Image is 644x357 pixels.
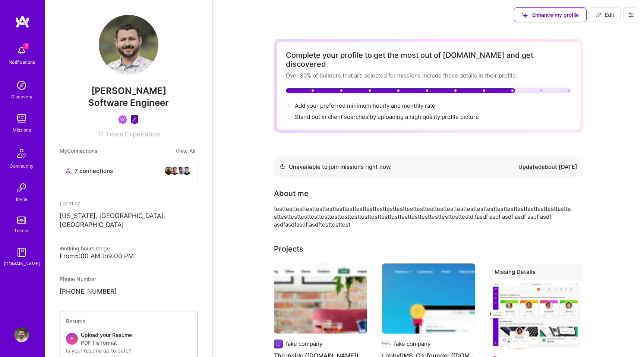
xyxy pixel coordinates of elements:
img: avatar [182,166,191,175]
div: Location [60,199,198,207]
div: +Upload your ResumePDF file format [66,331,191,347]
img: avatar [164,166,173,175]
span: Software Engineer [88,97,169,108]
img: Company logo [274,339,283,348]
img: LobbyPMS, Co-founder (lobbypms.com) [382,263,475,334]
img: A.Team [490,280,583,350]
img: avatar [170,166,179,175]
img: Company logo [382,339,391,348]
div: Tokens [14,227,29,234]
div: From 5:00 AM to 9:00 PM [60,252,198,260]
img: bell [14,43,29,58]
span: + [70,334,74,342]
div: Unavailable to join missions right now. [280,162,392,171]
span: PDF file format [81,339,132,347]
div: Discovery [11,93,32,101]
div: Upload your Resume [81,331,132,347]
div: Is your resume up to date? [66,347,191,354]
div: Stand out in client searches by uploading a high quality profile picture [295,113,479,121]
img: tokens [17,217,26,224]
button: Edit [590,7,621,22]
span: Edit [596,11,614,19]
span: 7 [23,43,29,49]
span: 11 [97,130,103,138]
div: About me [274,188,309,199]
div: testtesttesttesttesttesttesttesttesttesttesttesttesttesttesttesttesttesttesttesttesttesttesttestt... [274,205,572,228]
span: [PERSON_NAME] [60,85,198,97]
i: icon Collaborator [66,168,72,174]
div: Invite [16,195,28,203]
div: fake company [286,340,322,348]
img: The Inside (theinside.com) [274,263,367,334]
img: Availability [280,164,286,170]
img: Product Design Guild [130,115,139,124]
img: logo [15,15,30,28]
a: User Avatar [12,327,31,342]
div: Notifications [9,58,35,66]
div: Missions [13,126,31,134]
img: avatar [176,166,185,175]
div: Complete your profile to get the most out of [DOMAIN_NAME] and get discovered [286,51,571,69]
button: View All [173,147,198,155]
i: icon SuggestedTeams [522,12,528,18]
div: [DOMAIN_NAME] [4,260,40,268]
img: Been on Mission [118,115,127,124]
span: Enhance my profile [522,11,579,19]
div: Updated about [DATE] [518,162,577,171]
img: Invite [14,180,29,195]
span: Working hours range [60,245,110,252]
img: User Avatar [14,327,29,342]
button: Enhance my profile [514,7,587,22]
span: Add your preferred minimum hourly and monthly rate [295,102,435,109]
span: Years Experience [105,130,160,138]
span: Phone Number [60,276,96,282]
img: guide book [14,245,29,260]
div: Missing Details [490,263,583,283]
div: Community [10,162,34,170]
span: 7 connections [75,167,113,175]
button: 7 connectionsavataravataravataravatar [60,160,198,184]
span: My Connections [60,147,97,155]
img: Community [13,144,31,162]
span: Resume [66,318,85,324]
p: [PHONE_NUMBER] [60,287,198,296]
div: Over 80% of builders that are selected for missions include these details in their profile. [286,72,571,79]
img: discovery [14,78,29,93]
img: teamwork [14,111,29,126]
img: User Avatar [99,15,158,75]
div: fake company [394,340,430,348]
div: Tell us a little about yourself [274,188,309,199]
p: [US_STATE], [GEOGRAPHIC_DATA], [GEOGRAPHIC_DATA] [60,212,198,230]
div: Projects [274,243,303,255]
